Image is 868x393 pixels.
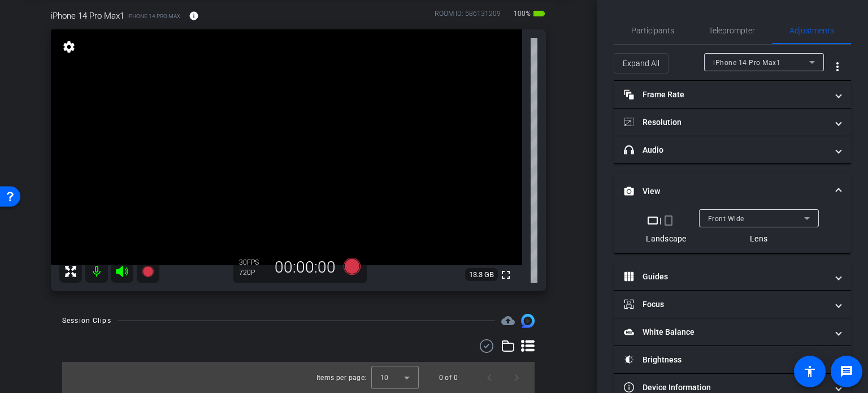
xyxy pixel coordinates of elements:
div: 30 [239,258,267,267]
button: Next page [503,364,530,391]
mat-icon: battery_std [532,7,546,20]
div: ROOM ID: 586131209 [435,8,501,25]
mat-panel-title: Brightness [624,354,827,366]
mat-icon: settings [61,40,77,54]
mat-icon: message [840,365,853,378]
div: 720P [239,268,267,277]
span: Participants [631,27,674,34]
mat-expansion-panel-header: Brightness [614,346,851,373]
div: Landscape [646,233,686,244]
span: iPhone 14 Pro Max1 [713,59,780,67]
mat-panel-title: Guides [624,271,827,283]
div: 00:00:00 [267,258,343,277]
mat-expansion-panel-header: Resolution [614,109,851,136]
button: More Options for Adjustments Panel [824,53,851,80]
span: Destinations for your clips [501,314,515,327]
mat-icon: accessibility [803,365,817,378]
mat-panel-title: Frame Rate [624,89,827,101]
div: Items per page: [316,372,367,383]
mat-expansion-panel-header: Frame Rate [614,81,851,108]
button: Previous page [476,364,503,391]
mat-panel-title: Resolution [624,116,827,128]
mat-panel-title: View [624,185,827,197]
mat-expansion-panel-header: Guides [614,263,851,290]
span: Adjustments [789,27,834,34]
div: View [614,209,851,253]
span: iPhone 14 Pro Max [127,12,180,20]
mat-expansion-panel-header: White Balance [614,318,851,346]
mat-expansion-panel-header: View [614,173,851,209]
span: FPS [247,258,259,266]
div: | [646,214,686,227]
mat-panel-title: Focus [624,299,827,310]
img: Session clips [521,314,535,327]
div: 0 of 0 [439,372,458,383]
mat-icon: crop_portrait [662,214,675,227]
mat-panel-title: Audio [624,144,827,156]
div: Session Clips [62,315,111,326]
span: Teleprompter [709,27,755,34]
mat-icon: info [189,11,199,21]
mat-icon: crop_landscape [646,214,659,227]
span: Expand All [623,53,659,74]
mat-icon: cloud_upload [501,314,515,327]
span: Front Wide [708,215,744,223]
button: Expand All [614,53,669,74]
mat-icon: fullscreen [499,268,513,282]
mat-icon: more_vert [831,60,844,74]
mat-expansion-panel-header: Audio [614,136,851,163]
span: 13.3 GB [465,268,498,282]
mat-expansion-panel-header: Focus [614,291,851,318]
mat-panel-title: White Balance [624,326,827,338]
span: iPhone 14 Pro Max1 [51,10,124,22]
span: 100% [512,5,532,23]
